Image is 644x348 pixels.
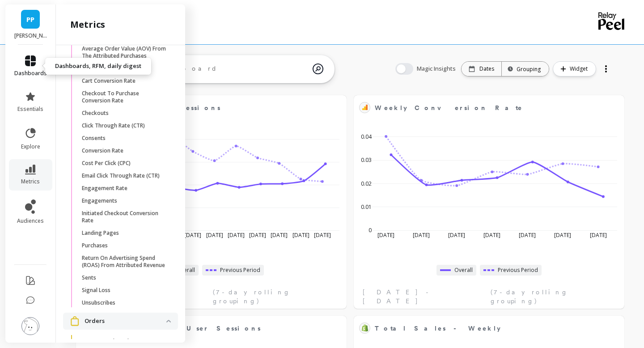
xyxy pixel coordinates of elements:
p: Email Click Through Rate (CTR) [82,172,160,179]
p: Consents [82,135,106,142]
img: magic search icon [313,57,323,81]
h2: metrics [70,18,105,31]
p: Average Order Value (AOV) From The Attributed Purchases [82,45,167,59]
span: essentials [17,106,43,113]
p: Average Order Value [82,338,135,345]
span: Total Sales - Weekly [375,322,590,335]
p: Sents [82,274,96,281]
span: Weekly Conversion Rate [375,103,523,113]
p: Purchases [82,242,108,249]
p: Orders [85,317,166,326]
p: Conversion Rate [82,147,123,154]
span: Widget [570,64,590,73]
img: down caret icon [166,320,171,323]
span: explore [21,143,40,150]
span: dashboards [14,70,47,77]
span: Weekly Conversion Rate [375,102,590,114]
p: Engagements [82,197,117,204]
span: Total New User Sessions [97,322,313,335]
p: Checkouts [82,110,109,117]
p: Dates [479,65,494,72]
img: profile picture [21,317,39,335]
p: Checkout To Purchase Conversion Rate [82,90,167,104]
span: Previous Period [498,267,538,274]
span: Overall [177,267,195,274]
span: Overall [454,267,473,274]
p: Unsubscribes [82,299,115,306]
span: metrics [21,178,40,185]
span: (7-day rolling grouping) [213,288,338,306]
img: navigation item icon [70,316,79,326]
p: Click Through Rate (CTR) [82,122,145,129]
span: Previous Period [220,267,260,274]
div: Grouping [510,65,541,73]
p: Engagement Rate [82,185,127,192]
p: Cost Per Click (CPC) [82,160,131,167]
span: audiences [17,217,44,225]
span: [DATE] - [DATE] [363,288,488,306]
p: Porter Road - porterroad.myshopify.com [14,32,47,39]
span: Total Sales - Weekly [375,324,500,333]
span: PP [26,14,34,25]
p: CPM [82,65,93,72]
p: Cart Conversion Rate [82,77,136,85]
p: Landing Pages [82,229,119,237]
p: Initiated Checkout Conversion Rate [82,210,167,224]
button: Widget [553,61,596,76]
p: Return On Advertising Spend (ROAS) From Attributed Revenue [82,255,167,269]
span: Magic Insights [417,64,458,73]
p: Signal Loss [82,287,110,294]
span: (7-day rolling grouping) [491,288,615,306]
span: Weekly Total Sessions [97,102,313,114]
